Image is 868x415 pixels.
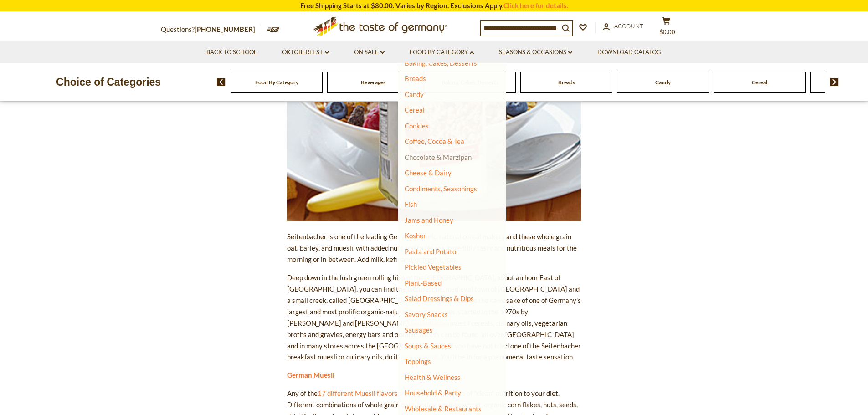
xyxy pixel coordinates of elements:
a: Beverages [361,79,385,86]
a: Food By Category [410,47,474,57]
a: Baking, Cakes, Desserts [405,59,477,67]
p: Deep down in the lush green rolling hills of the [GEOGRAPHIC_DATA], about an hour East of [GEOGRA... [287,272,581,363]
a: Condiments, Seasonings [405,184,477,193]
a: Food By Category [255,79,298,86]
a: Kosher [405,231,426,240]
button: $0.00 [653,16,680,39]
a: Candy [405,90,424,98]
a: Breads [405,74,426,82]
a: Jams and Honey [405,216,453,224]
a: Sausages [405,326,433,334]
a: German Muesli [287,371,334,379]
a: Salad Dressings & Dips [405,294,474,302]
p: Questions? [161,24,262,36]
a: Chocolate & Marzipan [405,153,472,161]
a: 17 different Muesli flavors [318,389,398,397]
a: Download Catalog [597,47,661,57]
a: Coffee, Cocoa & Tea [405,137,464,145]
a: Health & Wellness [405,371,461,384]
img: previous arrow [217,78,226,86]
a: Click here for details. [503,1,568,10]
a: Cereal [405,106,425,114]
a: Account [603,21,643,31]
p: Seitenbacher is one of the leading German organic, natural cereal makers and these whole grain oa... [287,231,581,265]
span: $0.00 [659,28,675,36]
a: Candy [655,79,671,86]
img: next arrow [830,78,839,86]
a: Oktoberfest [282,47,329,57]
a: Back to School [206,47,257,57]
a: Breads [558,79,575,86]
a: Plant-Based [405,279,442,287]
span: Account [614,22,643,30]
a: Savory Snacks [405,310,448,318]
a: Seasons & Occasions [499,47,572,57]
a: Household & Party [405,386,461,399]
a: Pickled Vegetables [405,263,462,271]
a: Wholesale & Restaurants [405,402,482,415]
a: On Sale [354,47,385,57]
a: Cookies [405,122,429,130]
a: Toppings [405,357,431,365]
a: Cereal [752,79,767,86]
a: Pasta and Potato [405,247,456,256]
a: Cheese & Dairy [405,169,452,177]
a: Fish [405,200,417,208]
a: [PHONE_NUMBER] [195,25,255,33]
a: Soups & Sauces [405,342,451,350]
